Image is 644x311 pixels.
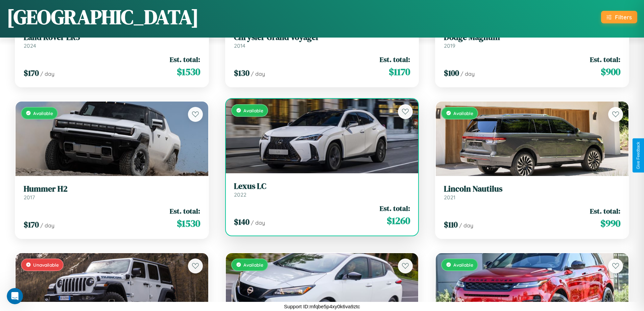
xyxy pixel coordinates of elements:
[444,194,455,201] span: 2021
[7,3,199,31] h1: [GEOGRAPHIC_DATA]
[284,302,360,311] p: Support ID: mfqbe5p4xy0k6va9ztc
[459,222,473,229] span: / day
[636,142,641,169] div: Give Feedback
[243,262,263,268] span: Available
[234,67,249,79] span: $ 130
[590,206,620,216] span: Est. total:
[243,108,263,113] span: Available
[590,54,620,64] span: Est. total:
[234,32,410,49] a: Chrysler Grand Voyager2014
[444,32,620,42] h3: Dodge Magnum
[170,54,200,64] span: Est. total:
[600,217,620,230] span: $ 990
[24,184,200,194] h3: Hummer H2
[444,184,620,194] h3: Lincoln Nautilus
[444,32,620,49] a: Dodge Magnum2019
[444,42,455,49] span: 2019
[7,288,23,304] iframe: Intercom live chat
[177,65,200,79] span: $ 1530
[24,219,39,230] span: $ 170
[170,206,200,216] span: Est. total:
[40,70,54,77] span: / day
[24,42,36,49] span: 2024
[234,32,410,42] h3: Chrysler Grand Voyager
[453,110,473,116] span: Available
[24,67,39,79] span: $ 170
[33,262,59,268] span: Unavailable
[177,217,200,230] span: $ 1530
[24,32,200,49] a: Land Rover LR32024
[453,262,473,268] span: Available
[234,181,410,191] h3: Lexus LC
[387,214,410,227] span: $ 1260
[444,67,459,79] span: $ 100
[24,184,200,201] a: Hummer H22017
[601,11,637,23] button: Filters
[444,219,458,230] span: $ 110
[40,222,54,229] span: / day
[24,194,35,201] span: 2017
[615,14,632,21] div: Filters
[251,70,265,77] span: / day
[380,203,410,213] span: Est. total:
[380,54,410,64] span: Est. total:
[234,42,245,49] span: 2014
[460,70,475,77] span: / day
[234,216,249,227] span: $ 140
[234,181,410,198] a: Lexus LC2022
[234,191,246,198] span: 2022
[24,32,200,42] h3: Land Rover LR3
[444,184,620,201] a: Lincoln Nautilus2021
[389,65,410,79] span: $ 1170
[33,110,53,116] span: Available
[251,219,265,226] span: / day
[601,65,620,79] span: $ 900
